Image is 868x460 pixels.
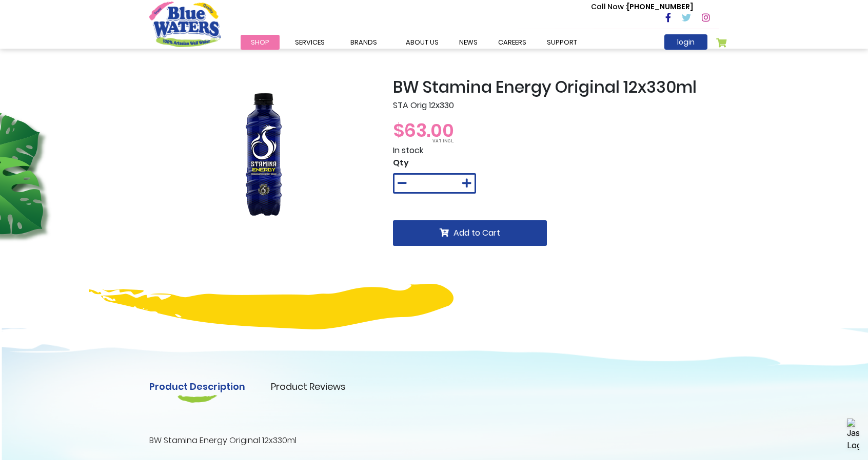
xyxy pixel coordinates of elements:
[271,380,346,393] a: Product Reviews
[449,35,488,50] a: News
[393,144,423,156] span: In stock
[591,2,693,12] p: [PHONE_NUMBER]
[393,117,454,143] span: $63.00
[396,35,449,50] a: about us
[251,37,269,47] span: Shop
[664,34,707,50] a: login
[202,77,325,231] img: bw_stamina_energy_original_12_x_330ml_1.png
[488,35,537,50] a: careers
[149,380,245,393] a: Product Description
[453,227,500,239] span: Add to Cart
[149,2,221,47] a: store logo
[393,99,719,112] p: STA Orig 12x330
[89,284,453,329] img: yellow-design.png
[591,2,627,12] span: Call Now :
[350,37,377,47] span: Brands
[393,77,719,97] h2: BW Stamina Energy Original 12x330ml
[537,35,587,50] a: support
[295,37,325,47] span: Services
[393,220,547,246] button: Add to Cart
[393,157,409,169] span: Qty
[149,434,719,447] p: BW Stamina Energy Original 12x330ml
